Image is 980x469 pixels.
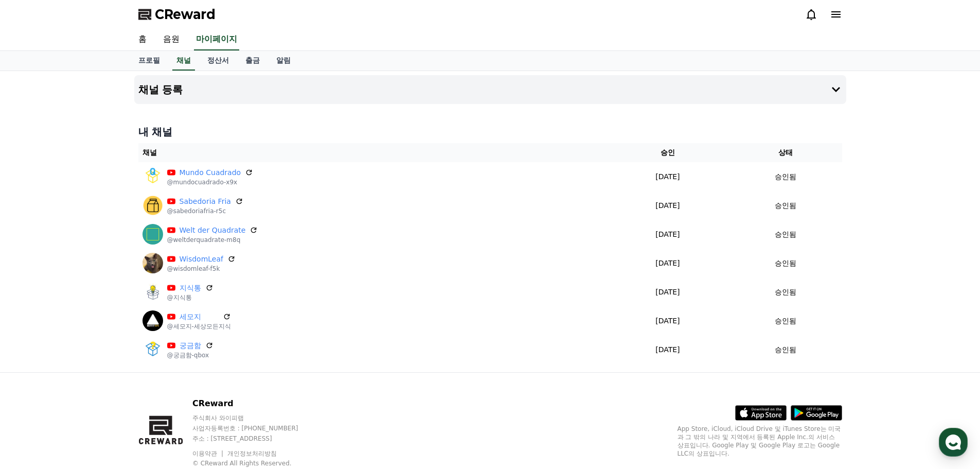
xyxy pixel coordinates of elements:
th: 채널 [138,143,607,162]
p: @sabedoriafria-r5c [167,207,243,215]
img: 지식통 [142,282,163,302]
p: 승인됨 [775,171,796,182]
p: [DATE] [610,200,725,211]
p: @weltderquadrate-m8q [167,236,258,244]
p: 승인됨 [775,287,796,298]
a: 홈 [130,29,155,50]
p: 승인됨 [775,229,796,240]
p: @지식통 [167,293,213,302]
p: @wisdomleaf-f5k [167,265,236,273]
a: Welt der Quadrate [180,225,246,236]
p: 승인됨 [775,316,796,326]
p: [DATE] [610,229,725,240]
img: 궁금함 [142,339,163,360]
img: Welt der Quadrate [142,224,163,245]
p: App Store, iCloud, iCloud Drive 및 iTunes Store는 미국과 그 밖의 나라 및 지역에서 등록된 Apple Inc.의 서비스 상표입니다. Goo... [678,425,842,458]
p: 주소 : [STREET_ADDRESS] [192,435,318,443]
a: WisdomLeaf [180,254,223,265]
a: 궁금함 [180,340,201,351]
p: 주식회사 와이피랩 [192,414,318,422]
a: 출금 [237,51,268,71]
a: 지식통 [180,283,201,293]
a: 음원 [155,29,188,50]
a: CReward [138,6,216,23]
span: CReward [155,6,216,23]
a: Sabedoria Fria [180,196,231,207]
p: CReward [192,397,318,410]
h4: 내 채널 [138,125,842,139]
p: 승인됨 [775,344,796,355]
a: 마이페이지 [194,29,239,50]
p: @궁금함-qbox [167,351,213,359]
a: Mundo Cuadrado [180,167,241,178]
a: 세모지 [180,311,219,322]
button: 채널 등록 [134,75,846,104]
p: [DATE] [610,316,725,326]
p: [DATE] [610,171,725,182]
p: [DATE] [610,258,725,269]
p: 승인됨 [775,200,796,211]
p: © CReward All Rights Reserved. [192,459,318,467]
a: 이용약관 [192,450,225,457]
h4: 채널 등록 [138,84,183,95]
p: 사업자등록번호 : [PHONE_NUMBER] [192,424,318,432]
p: [DATE] [610,287,725,298]
img: 세모지 [142,310,163,331]
th: 상태 [729,143,842,162]
p: 승인됨 [775,258,796,269]
a: 정산서 [199,51,237,71]
img: WisdomLeaf [142,253,163,273]
img: Sabedoria Fria [142,195,163,216]
a: 프로필 [130,51,168,71]
p: @mundocuadrado-x9x [167,178,254,186]
a: 채널 [172,51,195,71]
img: Mundo Cuadrado [142,166,163,187]
p: [DATE] [610,344,725,355]
a: 알림 [268,51,299,71]
th: 승인 [606,143,729,162]
a: 개인정보처리방침 [227,450,277,457]
p: @세모지-세상모든지식 [167,322,231,331]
